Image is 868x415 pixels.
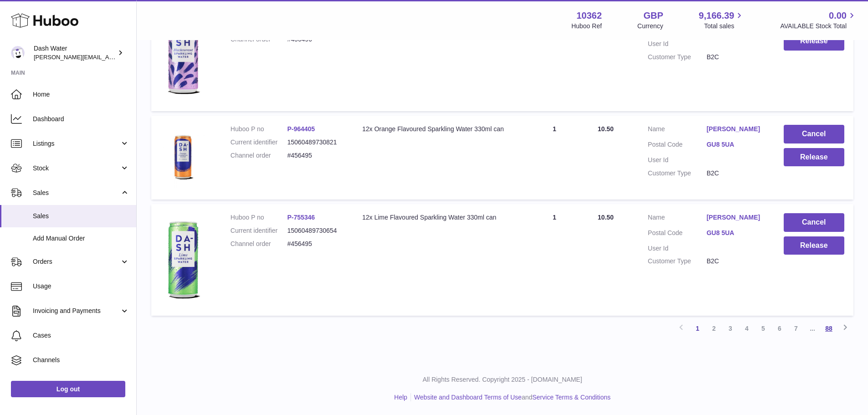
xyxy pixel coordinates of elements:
[689,320,706,337] a: 1
[33,189,120,197] span: Sales
[287,151,344,160] dd: #456495
[707,213,765,222] a: [PERSON_NAME]
[520,204,589,316] td: 1
[648,244,707,253] dt: User Id
[707,53,765,61] dd: B2C
[648,213,707,224] dt: Name
[411,393,611,402] li: and
[821,320,837,337] a: 88
[11,46,25,60] img: james@dash-water.com
[648,257,707,266] dt: Customer Type
[33,307,120,315] span: Invoicing and Payments
[648,125,707,136] dt: Name
[33,90,129,99] span: Home
[231,125,288,133] dt: Huboo P no
[784,125,844,143] button: Cancel
[231,138,288,147] dt: Current identifier
[34,44,116,61] div: Dash Water
[11,381,125,397] a: Log out
[414,394,522,401] a: Website and Dashboard Terms of Use
[739,320,755,337] a: 4
[33,164,120,173] span: Stock
[784,148,844,167] button: Release
[707,257,765,266] dd: B2C
[576,10,602,22] strong: 10362
[788,320,804,337] a: 7
[144,375,861,384] p: All Rights Reserved. Copyright 2025 - [DOMAIN_NAME]
[784,32,844,51] button: Release
[33,212,129,220] span: Sales
[287,138,344,147] dd: 15060489730821
[33,139,120,148] span: Listings
[33,115,129,123] span: Dashboard
[362,125,511,133] div: 12x Orange Flavoured Sparkling Water 330ml can
[699,10,745,31] a: 9,166.39 Total sales
[287,240,344,248] dd: #456495
[784,213,844,232] button: Cancel
[707,229,765,237] a: GU8 5UA
[784,236,844,255] button: Release
[780,10,857,31] a: 0.00 AVAILABLE Stock Total
[707,125,765,133] a: [PERSON_NAME]
[699,10,734,22] span: 9,166.39
[707,140,765,149] a: GU8 5UA
[707,169,765,178] dd: B2C
[33,234,129,243] span: Add Manual Order
[648,53,707,61] dt: Customer Type
[287,125,315,133] a: P-964405
[643,10,663,22] strong: GBP
[571,22,602,31] div: Huboo Ref
[648,229,707,240] dt: Postal Code
[648,140,707,151] dt: Postal Code
[598,214,614,221] span: 10.50
[33,257,120,266] span: Orders
[520,116,589,200] td: 1
[704,22,745,31] span: Total sales
[33,331,129,340] span: Cases
[532,394,611,401] a: Service Terms & Conditions
[231,226,288,235] dt: Current identifier
[287,214,315,221] a: P-755346
[160,125,206,188] img: 103621724231664.png
[706,320,722,337] a: 2
[33,356,129,364] span: Channels
[637,22,663,31] div: Currency
[804,320,821,337] span: ...
[231,240,288,248] dt: Channel order
[362,213,511,222] div: 12x Lime Flavoured Sparkling Water 330ml can
[394,394,407,401] a: Help
[648,40,707,48] dt: User Id
[34,53,183,61] span: [PERSON_NAME][EMAIL_ADDRESS][DOMAIN_NAME]
[231,213,288,222] dt: Huboo P no
[33,282,129,291] span: Usage
[780,22,857,31] span: AVAILABLE Stock Total
[160,9,206,100] img: 103621706197826.png
[231,151,288,160] dt: Channel order
[598,125,614,133] span: 10.50
[160,213,206,304] img: 103621706197473.png
[755,320,771,337] a: 5
[771,320,788,337] a: 6
[648,169,707,178] dt: Customer Type
[829,10,847,22] span: 0.00
[648,156,707,164] dt: User Id
[287,226,344,235] dd: 15060489730654
[722,320,739,337] a: 3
